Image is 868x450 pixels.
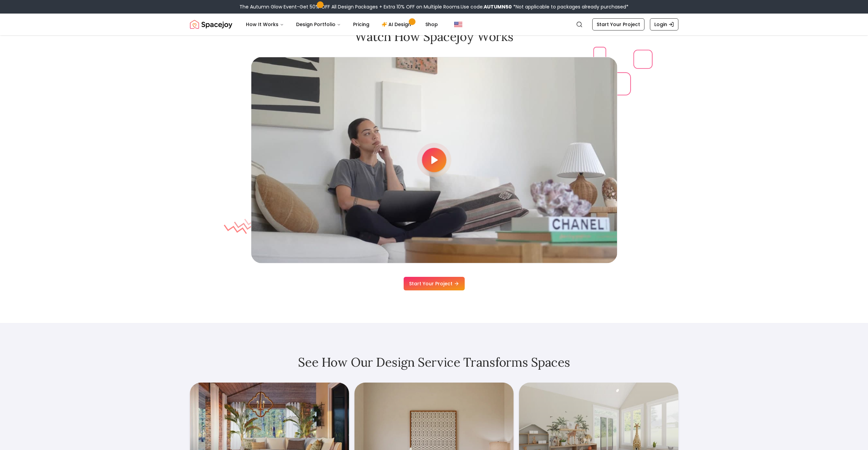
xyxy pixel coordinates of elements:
b: AUTUMN50 [484,3,512,10]
a: Spacejoy [190,18,232,31]
button: How It Works [240,18,289,31]
div: The Autumn Glow Event-Get 50% OFF All Design Packages + Extra 10% OFF on Multiple Rooms. [239,3,629,10]
button: Design Portfolio [291,18,346,31]
nav: Main [240,18,443,31]
h2: Watch how Spacejoy works [190,30,678,43]
a: Start Your Project [404,277,465,290]
img: Spacejoy Logo [190,18,232,31]
a: Shop [420,18,443,31]
a: AI Design [376,18,419,31]
img: Video thumbnail [251,57,617,263]
h2: See How Our Design Service Transforms Spaces [190,355,678,369]
span: *Not applicable to packages already purchased* [512,3,629,10]
a: Login [650,18,678,30]
nav: Global [190,14,678,35]
a: Start Your Project [592,18,644,30]
span: Use code: [461,3,512,10]
a: Pricing [348,18,375,31]
img: United States [454,20,462,28]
